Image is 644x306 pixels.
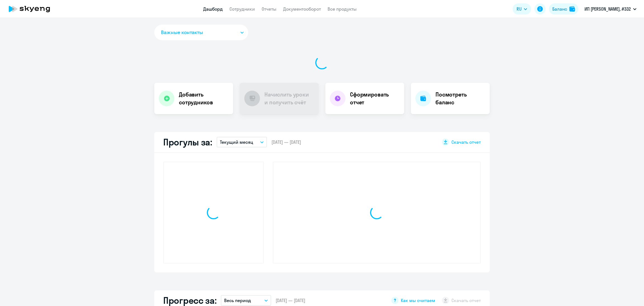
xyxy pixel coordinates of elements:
[224,297,251,304] p: Весь период
[584,6,631,12] p: ИП [PERSON_NAME], #332
[217,137,267,147] button: Текущий месяц
[163,295,216,306] h2: Прогресс за:
[350,91,400,106] h4: Сформировать отчет
[549,3,578,15] button: Балансbalance
[264,91,313,106] h4: Начислить уроки и получить счёт
[161,29,203,36] span: Важные контакты
[220,139,253,145] p: Текущий месяц
[552,6,567,12] div: Баланс
[401,297,435,303] span: Как мы считаем
[179,91,229,106] h4: Добавить сотрудников
[513,3,531,15] button: RU
[203,6,223,12] a: Дашборд
[283,6,321,12] a: Документооборот
[154,25,248,40] button: Важные контакты
[262,6,276,12] a: Отчеты
[221,295,271,306] button: Весь период
[276,297,305,303] span: [DATE] — [DATE]
[163,136,212,148] h2: Прогулы за:
[435,91,485,106] h4: Посмотреть баланс
[451,139,481,145] span: Скачать отчет
[328,6,357,12] a: Все продукты
[229,6,255,12] a: Сотрудники
[517,6,522,12] span: RU
[569,6,575,12] img: balance
[271,139,301,145] span: [DATE] — [DATE]
[582,2,639,16] button: ИП [PERSON_NAME], #332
